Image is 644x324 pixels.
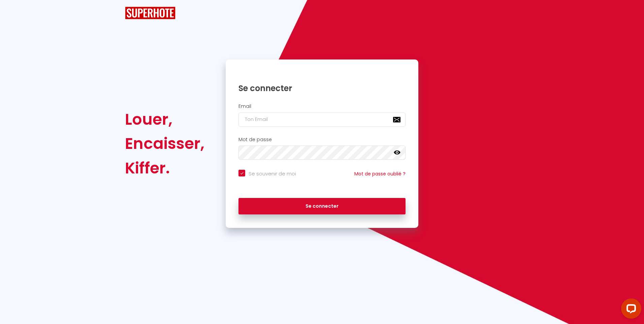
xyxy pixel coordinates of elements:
[125,107,204,131] div: Louer,
[125,7,175,19] img: SuperHote logo
[238,198,406,215] button: Se connecter
[238,104,406,109] h2: Email
[238,83,406,93] h1: Se connecter
[238,137,406,143] h2: Mot de passe
[238,113,406,127] input: Ton Email
[616,296,644,324] iframe: LiveChat chat widget
[125,156,204,180] div: Kiffer.
[354,170,406,177] a: Mot de passe oublié ?
[125,131,204,156] div: Encaisser,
